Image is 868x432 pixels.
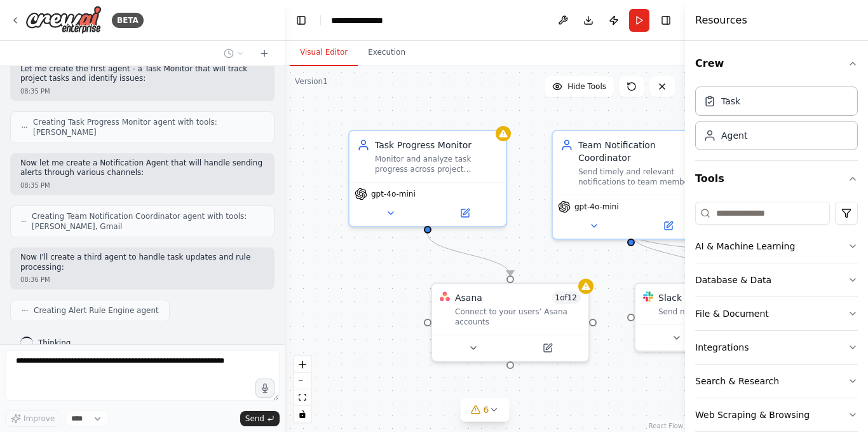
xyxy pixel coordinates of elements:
[695,365,858,398] button: Search & Research
[20,181,264,190] div: 08:35 PM
[552,291,581,304] span: Number of enabled actions
[429,206,501,221] button: Open in side panel
[695,13,747,28] h4: Resources
[240,411,280,426] button: Send
[38,338,78,348] span: Thinking...
[643,291,653,302] img: Slack
[294,406,311,422] button: toggle interactivity
[112,13,144,28] div: BETA
[375,139,498,151] div: Task Progress Monitor
[721,129,747,142] div: Agent
[695,263,858,296] button: Database & Data
[295,76,328,87] div: Version 1
[24,414,55,424] span: Improve
[695,81,858,160] div: Crew
[578,139,702,164] div: Team Notification Coordinator
[625,233,720,275] g: Edge from 421f7a6c-f3e4-42b0-9af6-c7a3d459aa40 to 13a8d76e-9f73-40fc-8a19-070e56ad1829
[32,211,264,232] span: Creating Team Notification Coordinator agent with tools: [PERSON_NAME], Gmail
[484,403,489,416] span: 6
[294,356,311,422] div: React Flow controls
[721,95,740,108] div: Task
[20,158,264,178] p: Now let me create a Notification Agent that will handle sending alerts through various channels:
[33,117,264,137] span: Creating Task Progress Monitor agent with tools: [PERSON_NAME]
[421,233,517,275] g: Edge from 23469363-41c6-4426-8bb4-a514ff077843 to 16aca603-2d02-4530-ada4-b384f47c463f
[294,356,311,373] button: zoom in
[294,389,311,406] button: fit view
[348,130,507,227] div: Task Progress MonitorMonitor and analyze task progress across project management systems, identif...
[649,422,683,429] a: React Flow attribution
[455,307,581,327] div: Connect to your users’ Asana accounts
[695,398,858,431] button: Web Scraping & Browsing
[294,373,311,389] button: zoom out
[20,253,264,272] p: Now I'll create a third agent to handle task updates and rule processing:
[461,398,510,422] button: 6
[245,414,264,424] span: Send
[331,14,395,27] nav: breadcrumb
[5,410,60,427] button: Improve
[20,87,264,96] div: 08:35 PM
[20,64,264,84] p: Let me create the first agent - a Task Monitor that will track project tasks and identify issues:
[567,81,606,92] span: Hide Tools
[552,130,710,240] div: Team Notification CoordinatorSend timely and relevant notifications to team members about task de...
[455,291,482,304] div: Asana
[512,340,583,356] button: Open in side panel
[440,291,450,302] img: Asana
[358,39,416,66] button: Execution
[658,291,682,304] div: Slack
[20,275,264,284] div: 08:36 PM
[632,218,704,233] button: Open in side panel
[657,11,675,29] button: Hide right sidebar
[574,202,619,212] span: gpt-4o-mini
[658,307,784,317] div: Send notifications to Slack
[255,379,275,398] button: Click to speak your automation idea
[219,46,249,61] button: Switch to previous chat
[545,76,614,97] button: Hide Tools
[375,154,498,174] div: Monitor and analyze task progress across project management systems, identifying tasks approachin...
[290,39,358,66] button: Visual Editor
[695,46,858,81] button: Crew
[25,6,102,34] img: Logo
[695,230,858,263] button: AI & Machine Learning
[371,189,416,199] span: gpt-4o-mini
[254,46,275,61] button: Start a new chat
[695,331,858,364] button: Integrations
[578,167,702,187] div: Send timely and relevant notifications to team members about task deadlines, blockers, and progre...
[695,161,858,197] button: Tools
[634,282,793,352] div: SlackSlackSend notifications to Slack
[695,297,858,330] button: File & Document
[34,305,159,316] span: Creating Alert Rule Engine agent
[292,11,310,29] button: Hide left sidebar
[431,282,590,362] div: AsanaAsana1of12Connect to your users’ Asana accounts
